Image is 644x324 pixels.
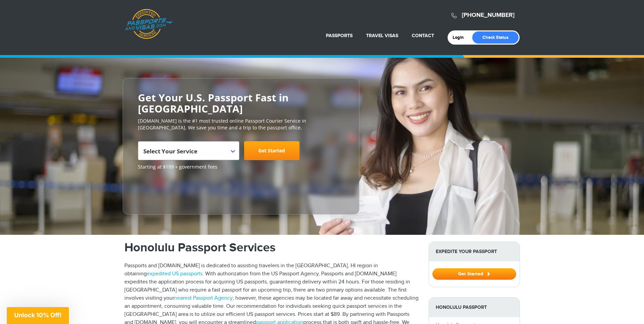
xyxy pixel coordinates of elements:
a: Get Started [244,141,300,160]
a: expedited US passports [147,271,202,277]
p: [DOMAIN_NAME] is the #1 most trusted online Passport Courier Service in [GEOGRAPHIC_DATA]. We sav... [138,118,344,131]
a: Passports [326,33,353,39]
strong: Expedite Your Passport [429,242,520,261]
div: Unlock 10% Off! [7,307,69,324]
iframe: Customer reviews powered by Trustpilot [138,174,189,207]
button: Get Started [432,268,516,280]
a: Travel Visas [366,33,398,39]
h1: Honolulu Passport Services [124,242,419,254]
a: Login [453,35,469,40]
span: Starting at $199 + government fees [138,164,344,170]
span: Select Your Service [138,141,239,160]
span: Unlock 10% Off! [14,311,62,319]
h2: Get Your U.S. Passport Fast in [GEOGRAPHIC_DATA] [138,92,344,114]
span: Select Your Service [143,147,197,155]
a: Check Status [472,31,519,44]
a: Contact [412,33,434,39]
a: Get Started [432,271,516,276]
a: [PHONE_NUMBER] [462,11,515,19]
a: Passports & [DOMAIN_NAME] [125,9,173,39]
a: nearest Passport Agency [174,295,233,301]
span: Select Your Service [143,144,232,163]
strong: Honolulu Passport [429,298,520,317]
